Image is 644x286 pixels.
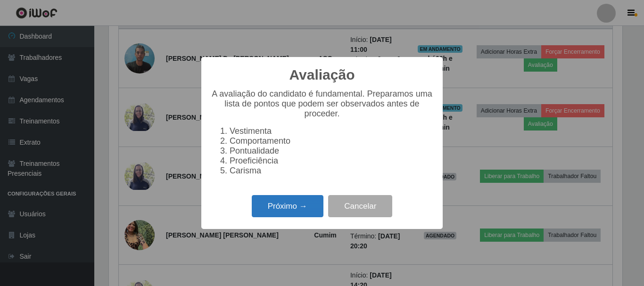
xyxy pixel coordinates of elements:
li: Pontualidade [230,146,433,156]
button: Cancelar [328,195,392,217]
li: Proeficiência [230,156,433,166]
li: Carisma [230,166,433,176]
h2: Avaliação [289,66,355,83]
li: Vestimenta [230,126,433,136]
button: Próximo → [252,195,323,217]
p: A avaliação do candidato é fundamental. Preparamos uma lista de pontos que podem ser observados a... [211,89,433,119]
li: Comportamento [230,136,433,146]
